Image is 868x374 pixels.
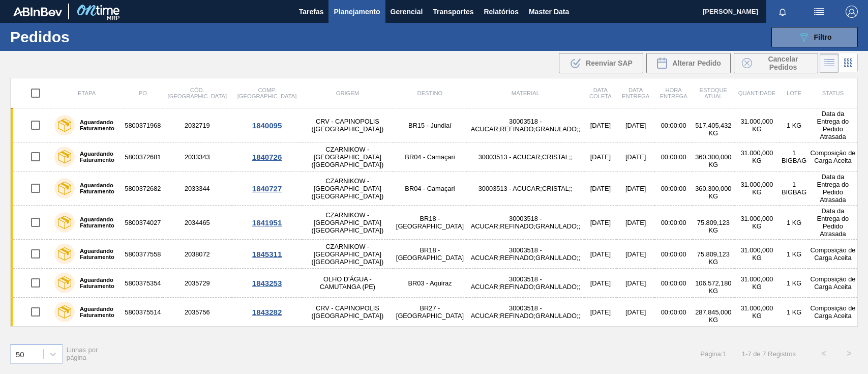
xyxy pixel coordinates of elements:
label: Aguardando Faturamento [75,151,119,163]
td: [DATE] [617,269,654,298]
td: 2033343 [162,142,232,171]
a: Aguardando Faturamento58003719682032719CRV - CAPINOPOLIS ([GEOGRAPHIC_DATA])BR15 - Jundiaí3000351... [11,108,858,142]
td: 00:00:00 [654,298,693,327]
button: > [836,341,862,366]
td: CZARNIKOW - [GEOGRAPHIC_DATA] ([GEOGRAPHIC_DATA]) [302,171,393,206]
td: BR27 - [GEOGRAPHIC_DATA] [393,298,467,327]
span: Gerencial [391,6,423,18]
td: [DATE] [617,142,654,171]
span: Status [822,90,844,96]
span: PO [139,90,147,96]
div: Cancelar Pedidos em Massa [734,53,818,73]
td: BR18 - [GEOGRAPHIC_DATA] [393,240,467,269]
td: 00:00:00 [654,142,693,171]
td: 2032719 [162,108,232,142]
td: 31.000,000 KG [734,206,780,240]
div: Visão em Lista [820,53,839,73]
td: 2038072 [162,240,232,269]
td: 5800371968 [123,108,162,142]
img: userActions [813,6,825,18]
td: 2034465 [162,206,232,240]
td: 30003518 - ACUCAR;REFINADO;GRANULADO;; [467,108,584,142]
span: 360.300,000 KG [695,153,731,168]
td: 5800375354 [123,269,162,298]
td: Data da Entrega do Pedido Atrasada [809,171,858,206]
span: Reenviar SAP [586,59,633,67]
span: 360.300,000 KG [695,185,731,200]
td: 30003518 - ACUCAR;REFINADO;GRANULADO;; [467,240,584,269]
td: CRV - CAPINOPOLIS ([GEOGRAPHIC_DATA]) [302,298,393,327]
span: Etapa [78,90,96,96]
span: Comp. [GEOGRAPHIC_DATA] [237,87,296,99]
td: [DATE] [584,298,617,327]
td: 2035729 [162,269,232,298]
img: Logout [846,6,858,18]
label: Aguardando Faturamento [75,248,119,260]
span: Master Data [529,6,569,18]
td: 5800377558 [123,240,162,269]
span: Filtro [814,33,832,41]
td: 31.000,000 KG [734,298,780,327]
td: [DATE] [617,240,654,269]
td: [DATE] [617,206,654,240]
span: 106.572,180 KG [695,279,731,295]
h1: Pedidos [10,31,159,43]
label: Aguardando Faturamento [75,119,119,131]
div: 1845311 [233,250,301,258]
span: 287.845,000 KG [695,308,731,324]
span: Quantidade [738,90,775,96]
td: 1 BIGBAG [780,171,809,206]
a: Aguardando Faturamento58003753542035729OLHO D'ÁGUA - CAMUTANGA (PE)BR03 - Aquiraz30003518 - ACUCA... [11,269,858,298]
a: Aguardando Faturamento58003726822033344CZARNIKOW - [GEOGRAPHIC_DATA] ([GEOGRAPHIC_DATA])BR04 - Ca... [11,171,858,206]
button: Filtro [771,27,858,47]
span: Lote [787,90,801,96]
span: Origem [336,90,359,96]
span: Data coleta [589,87,612,99]
td: 1 KG [780,240,809,269]
label: Aguardando Faturamento [75,277,119,289]
span: 517.405,432 KG [695,122,731,137]
span: Hora Entrega [660,87,687,99]
td: [DATE] [584,171,617,206]
span: Linhas por página [67,346,98,361]
div: 1843253 [233,279,301,287]
td: CZARNIKOW - [GEOGRAPHIC_DATA] ([GEOGRAPHIC_DATA]) [302,142,393,171]
td: [DATE] [617,108,654,142]
td: OLHO D'ÁGUA - CAMUTANGA (PE) [302,269,393,298]
td: 31.000,000 KG [734,269,780,298]
td: BR04 - Camaçari [393,171,467,206]
label: Aguardando Faturamento [75,216,119,228]
span: 75.809,123 KG [697,219,730,234]
td: 1 KG [780,206,809,240]
td: [DATE] [584,240,617,269]
button: < [811,341,836,366]
div: 1843282 [233,308,301,317]
td: [DATE] [617,171,654,206]
td: BR18 - [GEOGRAPHIC_DATA] [393,206,467,240]
td: [DATE] [617,298,654,327]
td: Composição de Carga Aceita [809,142,858,171]
td: 00:00:00 [654,269,693,298]
div: Reenviar SAP [559,53,643,73]
div: 1840726 [233,153,301,161]
span: Alterar Pedido [672,59,721,67]
td: Composição de Carga Aceita [809,240,858,269]
td: 5800375514 [123,298,162,327]
td: BR04 - Camaçari [393,142,467,171]
span: Data entrega [622,87,649,99]
span: 75.809,123 KG [697,250,730,266]
td: 1 KG [780,108,809,142]
a: Aguardando Faturamento58003755142035756CRV - CAPINOPOLIS ([GEOGRAPHIC_DATA])BR27 - [GEOGRAPHIC_DA... [11,298,858,327]
span: 1 - 7 de 7 Registros [742,350,796,358]
a: Aguardando Faturamento58003775582038072CZARNIKOW - [GEOGRAPHIC_DATA] ([GEOGRAPHIC_DATA])BR18 - [G... [11,240,858,269]
td: 31.000,000 KG [734,240,780,269]
div: 1840095 [233,121,301,130]
a: Aguardando Faturamento58003740272034465CZARNIKOW - [GEOGRAPHIC_DATA] ([GEOGRAPHIC_DATA])BR18 - [G... [11,206,858,240]
td: 1 KG [780,269,809,298]
td: BR15 - Jundiaí [393,108,467,142]
td: Composição de Carga Aceita [809,269,858,298]
div: Alterar Pedido [646,53,731,73]
td: CZARNIKOW - [GEOGRAPHIC_DATA] ([GEOGRAPHIC_DATA]) [302,240,393,269]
